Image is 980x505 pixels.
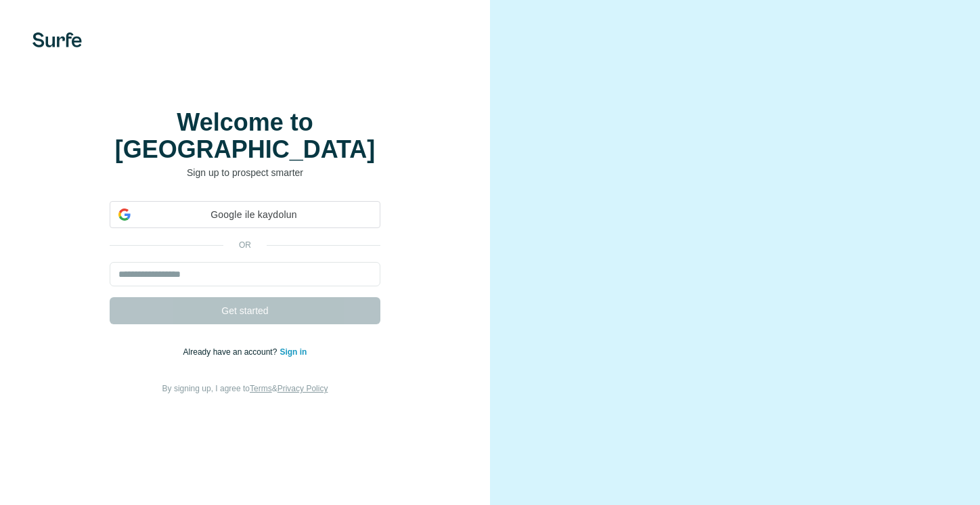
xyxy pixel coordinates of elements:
a: Terms [250,384,272,393]
p: Sign up to prospect smarter [110,166,380,179]
h1: Welcome to [GEOGRAPHIC_DATA] [110,109,380,163]
span: Already have an account? [183,347,280,357]
span: By signing up, I agree to & [162,384,328,393]
span: Google ile kaydolun [136,208,372,222]
div: Google ile kaydolun [110,201,380,228]
img: Surfe's logo [32,32,82,47]
iframe: Google ile Oturum Açma Düğmesi [103,227,387,257]
a: Privacy Policy [277,384,328,393]
a: Sign in [280,347,307,357]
